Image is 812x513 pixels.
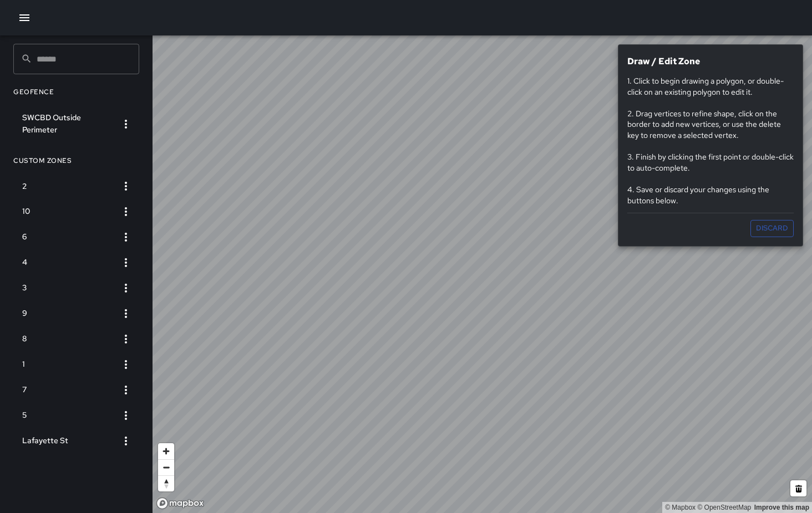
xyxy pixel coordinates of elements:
[22,409,113,422] h6: 5
[22,435,113,447] h6: Lafayette St
[790,480,806,496] button: Delete
[22,256,113,269] h6: 4
[22,206,113,218] h6: 10
[697,504,751,511] a: OpenStreetMap
[627,76,794,206] p: 1. Click to begin drawing a polygon, or double-click on an existing polygon to edit it. 2. Drag v...
[153,35,812,513] canvas: Map
[665,504,696,511] a: Mapbox
[22,112,113,136] h6: SWCBD Outside Perimeter
[750,220,794,237] button: Discard
[22,333,113,345] h6: 8
[22,384,113,396] h6: 7
[158,476,174,491] span: Reset bearing to north
[754,504,809,511] a: Improve this map
[158,460,174,475] span: Zoom out
[13,147,139,174] li: Custom Zones
[158,475,174,491] button: Reset bearing to north
[156,497,205,510] a: Mapbox homepage
[627,54,794,69] h6: Draw / Edit Zone
[22,307,113,320] h6: 9
[22,181,113,193] h6: 2
[22,231,113,243] h6: 6
[158,443,174,459] button: Zoom in
[22,358,113,371] h6: 1
[158,459,174,475] button: Zoom out
[22,282,113,294] h6: 3
[13,79,139,105] li: Geofence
